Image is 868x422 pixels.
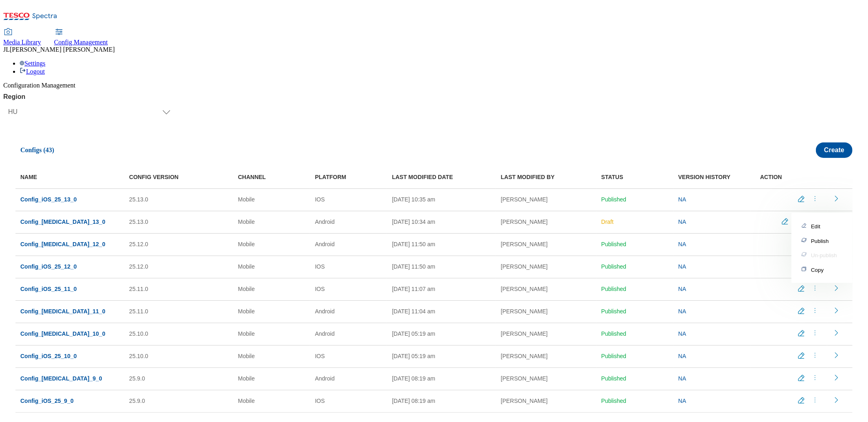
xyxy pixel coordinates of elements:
td: 25.10.0 [124,345,233,367]
td: 25.13.0 [124,211,233,233]
span: Config_iOS_25_13_0 [20,196,77,203]
a: Settings [20,60,46,67]
td: [PERSON_NAME] [496,390,597,412]
svg: menus [811,306,819,315]
svg: Readonly config [832,351,840,359]
button: Edit config [795,195,811,205]
td: [PERSON_NAME] [496,188,597,211]
td: 25.12.0 [124,256,233,278]
span: NA [678,263,686,270]
svg: Edit config [797,396,805,405]
td: 25.12.0 [124,233,233,256]
td: 25.9.0 [124,390,233,412]
svg: menus [811,329,819,337]
svg: Edit config [797,374,805,382]
td: [PERSON_NAME] [496,300,597,323]
span: Config_[MEDICAL_DATA]_10_0 [20,330,105,337]
svg: menus [811,351,819,359]
td: [PERSON_NAME] [496,323,597,345]
td: Android [310,323,387,345]
span: Config Management [54,39,108,46]
span: Published [601,196,627,203]
svg: Readonly config [832,374,840,382]
span: Config_[MEDICAL_DATA]_11_0 [20,308,105,315]
th: CONFIG VERSION [124,166,233,188]
span: Copy [811,267,824,273]
th: NAME [15,166,124,188]
td: Mobile [233,233,310,256]
a: Logout [20,68,45,75]
svg: Edit config [797,284,805,293]
th: PLATFORM [310,166,387,188]
span: [PERSON_NAME] [PERSON_NAME] [10,46,115,53]
label: Region [3,93,175,101]
button: Edit config [795,396,811,406]
span: NA [678,398,686,404]
td: Android [310,367,387,390]
svg: menus [811,374,819,382]
td: IOS [310,390,387,412]
label: Configs (43) [15,146,54,154]
button: Publish [799,237,845,245]
div: Configuration Management [3,82,865,89]
button: Create [816,142,853,158]
span: Publish [811,238,829,244]
td: [PERSON_NAME] [496,367,597,390]
td: IOS [310,256,387,278]
span: NA [678,286,686,292]
svg: Readonly config [832,306,840,315]
td: [DATE] 11:04 am [387,300,496,323]
span: Config_[MEDICAL_DATA]_9_0 [20,375,102,382]
td: Mobile [233,323,310,345]
span: Published [601,286,627,292]
td: 25.10.0 [124,323,233,345]
svg: Readonly config [832,329,840,337]
td: [DATE] 08:19 am [387,390,496,412]
span: Config_iOS_25_11_0 [20,286,77,292]
td: [PERSON_NAME] [496,345,597,367]
td: 25.11.0 [124,278,233,300]
td: Mobile [233,390,310,412]
td: Mobile [233,211,310,233]
td: IOS [310,188,387,211]
a: Media Library [3,29,41,46]
span: NA [678,219,686,225]
td: IOS [310,278,387,300]
span: Edit [811,223,820,230]
button: Un-publish [799,251,845,259]
span: Published [601,308,627,315]
button: Edit [799,222,845,230]
td: [DATE] 10:35 am [387,188,496,211]
a: Config Management [54,29,108,46]
span: NA [678,330,686,337]
span: Un-publish [811,252,837,258]
td: Mobile [233,278,310,300]
svg: Readonly config [832,284,840,292]
svg: Edit config [797,329,805,337]
button: Edit config [795,351,811,361]
button: Copy [799,266,845,273]
span: Config_[MEDICAL_DATA]_12_0 [20,241,105,247]
svg: Edit config [797,352,805,360]
span: Published [601,375,627,382]
td: Mobile [233,367,310,390]
span: Draft [601,219,614,225]
td: [PERSON_NAME] [496,256,597,278]
th: LAST MODIFIED BY [496,166,597,188]
span: Published [601,263,627,270]
svg: menus [811,284,819,292]
td: Android [310,211,387,233]
svg: Readonly config [832,195,840,203]
td: [PERSON_NAME] [496,278,597,300]
td: [DATE] 11:50 am [387,256,496,278]
td: Android [310,233,387,256]
svg: menus [811,396,819,404]
svg: menus [811,195,819,203]
td: 25.11.0 [124,300,233,323]
th: ACTION [750,166,827,188]
span: NA [678,308,686,315]
span: NA [678,241,686,247]
td: Mobile [233,345,310,367]
td: [PERSON_NAME] [496,211,597,233]
th: LAST MODIFIED DATE [387,166,496,188]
